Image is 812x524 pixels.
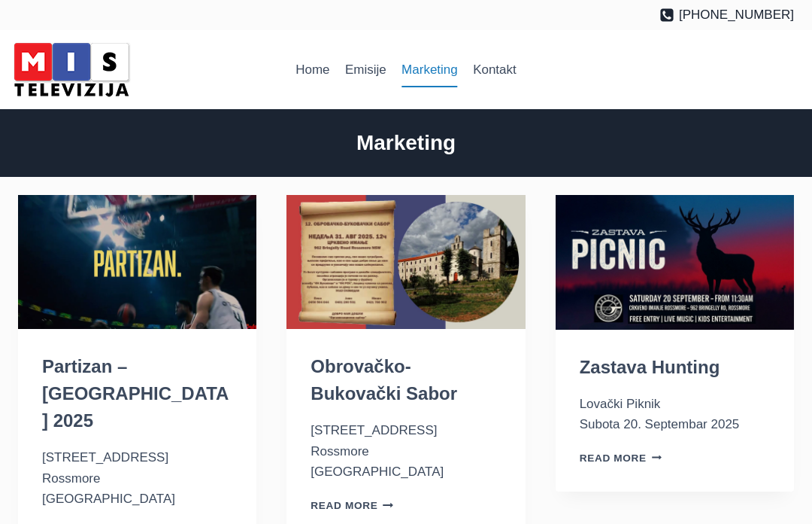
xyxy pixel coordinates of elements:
[311,500,393,511] a: Read More
[394,52,465,88] a: Marketing
[580,452,662,464] a: Read More
[18,195,256,329] img: Partizan – Australia 2025
[556,195,794,330] img: Zastava Hunting
[580,357,720,377] a: Zastava Hunting
[286,195,525,329] img: Obrovačko-Bukovački Sabor
[580,394,770,434] p: Lovački Piknik Subota 20. Septembar 2025
[288,52,338,88] a: Home
[42,447,232,509] p: [STREET_ADDRESS] Rossmore [GEOGRAPHIC_DATA]
[311,420,501,482] p: [STREET_ADDRESS] Rossmore [GEOGRAPHIC_DATA]
[18,127,794,159] h2: Marketing
[679,5,794,25] span: [PHONE_NUMBER]
[659,5,794,25] a: [PHONE_NUMBER]
[465,52,524,88] a: Kontakt
[338,52,394,88] a: Emisije
[311,356,457,404] a: Obrovačko-Bukovački Sabor
[42,356,229,431] a: Partizan – [GEOGRAPHIC_DATA] 2025
[8,38,135,102] img: MIS Television
[288,52,524,88] nav: Primary Navigation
